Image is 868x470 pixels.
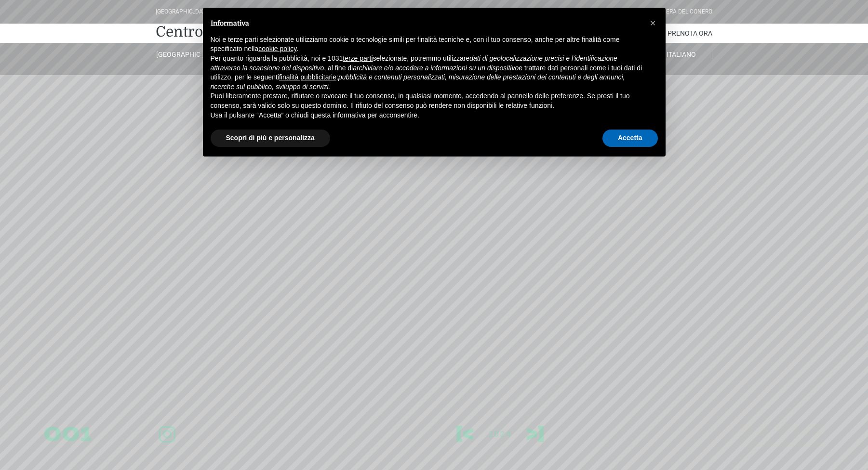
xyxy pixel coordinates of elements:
em: dati di geolocalizzazione precisi e l’identificazione attraverso la scansione del dispositivo [211,54,617,72]
p: Per quanto riguarda la pubblicità, noi e 1031 selezionate, potremmo utilizzare , al fine di e tra... [211,54,642,91]
div: [GEOGRAPHIC_DATA] [156,7,211,16]
button: finalità pubblicitarie [279,73,336,82]
button: Scopri di più e personalizza [211,130,330,147]
a: [GEOGRAPHIC_DATA] [156,50,217,59]
button: Chiudi questa informativa [645,15,661,31]
a: cookie policy [258,45,296,52]
a: Italiano [651,50,712,59]
a: Centro Vacanze De Angelis [156,22,342,41]
p: Noi e terze parti selezionate utilizziamo cookie o tecnologie simili per finalità tecniche e, con... [211,35,642,54]
em: pubblicità e contenuti personalizzati, misurazione delle prestazioni dei contenuti e degli annunc... [211,73,625,91]
p: Puoi liberamente prestare, rifiutare o revocare il tuo consenso, in qualsiasi momento, accedendo ... [211,91,642,110]
iframe: Customerly Messenger Launcher [8,432,37,461]
div: Riviera Del Conero [656,7,712,16]
span: × [650,18,656,28]
h2: Informativa [211,19,642,27]
button: Accetta [602,130,658,147]
a: Prenota Ora [668,24,712,43]
span: Italiano [667,51,696,58]
p: Usa il pulsante “Accetta” o chiudi questa informativa per acconsentire. [211,111,642,120]
em: archiviare e/o accedere a informazioni su un dispositivo [353,64,519,72]
button: terze parti [343,54,373,64]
